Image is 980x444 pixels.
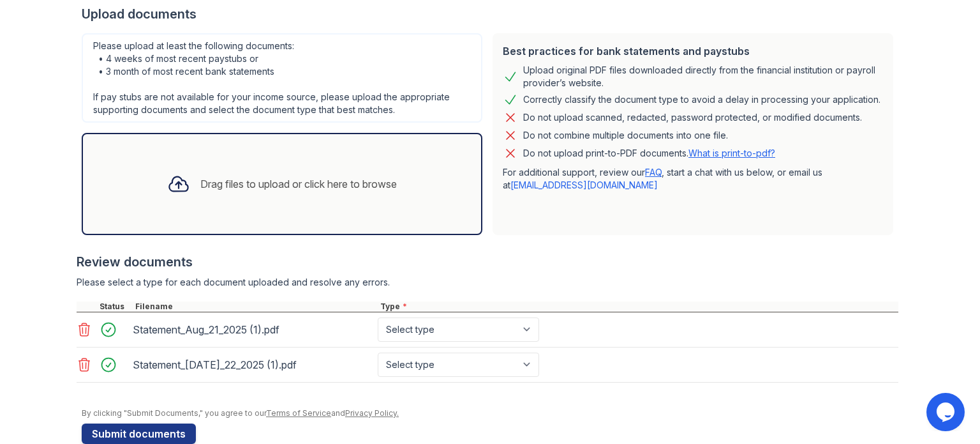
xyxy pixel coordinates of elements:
[503,166,883,192] p: For additional support, review our , start a chat with us below, or email us at
[133,355,373,375] div: Statement_[DATE]_22_2025 (1).pdf
[523,110,862,125] div: Do not upload scanned, redacted, password protected, or modified documents.
[503,43,883,59] div: Best practices for bank statements and paystubs
[82,33,482,123] div: Please upload at least the following documents: • 4 weeks of most recent paystubs or • 3 month of...
[133,302,378,312] div: Filename
[82,5,898,23] div: Upload documents
[523,64,883,89] div: Upload original PDF files downloaded directly from the financial institution or payroll provider’...
[82,408,898,418] div: By clicking "Submit Documents," you agree to our and
[523,128,728,143] div: Do not combine multiple documents into one file.
[688,148,775,158] a: What is print-to-pdf?
[926,393,967,431] iframe: chat widget
[523,147,775,160] p: Do not upload print-to-PDF documents.
[133,319,373,340] div: Statement_Aug_21_2025 (1).pdf
[266,408,331,418] a: Terms of Service
[77,253,898,271] div: Review documents
[77,276,898,289] div: Please select a type for each document uploaded and resolve any errors.
[97,302,133,312] div: Status
[345,408,399,418] a: Privacy Policy.
[378,302,898,312] div: Type
[82,424,196,444] button: Submit documents
[523,92,880,107] div: Correctly classify the document type to avoid a delay in processing your application.
[645,167,662,178] a: FAQ
[510,180,658,190] a: [EMAIL_ADDRESS][DOMAIN_NAME]
[200,176,397,192] div: Drag files to upload or click here to browse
